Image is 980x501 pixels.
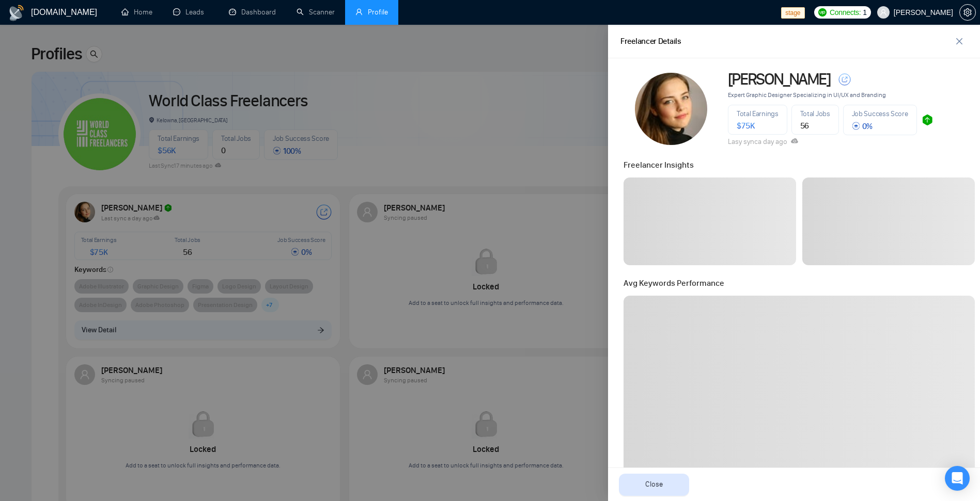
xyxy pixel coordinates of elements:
span: 0 % [852,121,873,131]
span: 1 [863,7,867,18]
span: 56 [800,121,809,131]
span: Connects: [830,7,861,18]
div: Open Intercom Messenger [945,466,970,491]
span: user [880,9,887,16]
a: searchScanner [297,8,335,17]
button: Close [619,474,689,496]
span: Profile [368,8,388,17]
span: setting [960,8,975,17]
a: setting [959,8,976,17]
span: $ 75K [737,121,755,131]
span: Freelancer Insights [624,160,694,170]
a: homeHome [121,8,152,17]
span: close [952,37,967,45]
a: messageLeads [173,8,208,17]
button: close [951,33,968,50]
span: Lasy sync a day ago [728,137,798,146]
span: Total Earnings [737,109,779,118]
img: upwork-logo.png [818,8,827,17]
span: Job Success Score [852,109,908,118]
img: hipo [921,114,933,126]
span: stage [781,7,804,19]
a: [PERSON_NAME] [728,71,933,88]
button: setting [959,4,976,21]
span: Expert Graphic Designer Specializing in UI/UX and Branding [728,91,886,99]
a: dashboardDashboard [229,8,276,17]
span: user [355,8,363,15]
span: Close [645,479,663,490]
span: Total Jobs [800,109,830,118]
span: [PERSON_NAME] [728,71,830,88]
img: logo [8,5,25,21]
img: c1d2sd3lZQ-JChbtVRR8iPXdlnfyDIKDFeMQL_nuVOFJmCO3JiH134eCZb4vDg6pRc [635,73,707,145]
div: Freelancer Details [620,35,681,48]
span: Avg Keywords Performance [624,278,724,288]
